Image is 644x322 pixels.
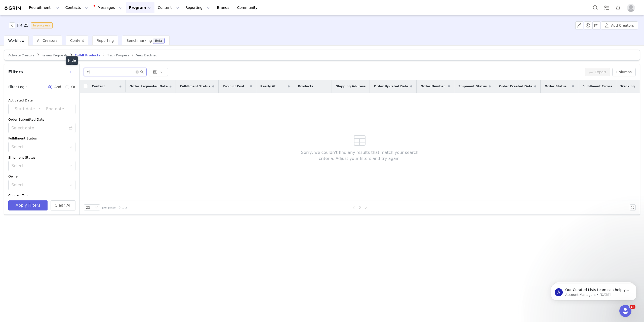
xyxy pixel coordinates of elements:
[601,2,612,13] a: Tasks
[11,106,38,112] input: Start date
[619,305,631,317] iframe: Intercom live chat
[9,22,55,28] span: [object Object]
[31,22,53,28] span: In progress
[336,84,366,89] span: Shipping Address
[92,84,105,89] span: Contact
[17,22,29,28] h3: FR 25
[69,126,72,130] i: icon: calendar
[620,84,635,89] span: Tracking
[374,84,408,89] span: Order Updated Date
[51,200,75,210] button: Clear All
[136,70,139,74] i: icon: close-circle
[136,54,157,57] span: View Declined
[11,183,67,188] div: Select
[499,84,532,89] span: Order Created Date
[62,2,91,13] button: Contacts
[364,206,367,209] i: icon: right
[458,84,487,89] span: Shipment Status
[590,2,601,13] button: Search
[182,2,214,13] button: Reporting
[223,84,245,89] span: Product Cost
[155,39,162,42] div: Beta
[11,163,67,168] div: Select
[140,70,144,74] i: icon: search
[357,204,363,210] li: 0
[70,39,84,43] span: Content
[155,2,182,13] button: Content
[624,4,640,12] button: Profile
[627,4,635,12] img: placeholder-profile.jpg
[86,205,90,210] div: 25
[26,2,62,13] button: Recruitment
[75,54,100,57] span: Fulfill Products
[69,184,72,187] i: icon: down
[543,273,644,308] iframe: Intercom notifications message
[8,69,23,75] span: Filters
[97,39,114,43] span: Reporting
[69,164,72,168] i: icon: down
[102,205,128,210] span: per page | 0 total
[294,150,426,162] span: Sorry, we couldn't find any results that match your search criteria. Adjust your filters and try ...
[52,84,63,90] span: And
[612,68,636,76] button: Columns
[84,68,147,76] input: Search...
[8,123,75,133] input: Select date
[352,206,355,209] i: icon: left
[69,146,72,149] i: icon: down
[260,84,276,89] span: Ready At
[601,21,638,29] button: Add Creators
[421,84,445,89] span: Order Number
[92,2,126,13] button: Messages
[351,204,357,210] li: Previous Page
[126,2,154,13] button: Program
[42,54,68,57] span: Review Proposals
[37,39,57,43] span: All Creators
[298,84,313,89] span: Products
[8,84,27,90] span: Filter Logic
[69,84,75,90] span: Or
[630,305,635,309] span: 14
[363,204,369,210] li: Next Page
[8,193,75,198] div: Contact Tag
[42,106,68,112] input: End date
[4,6,22,11] img: grin logo
[107,54,129,57] span: Track Progress
[214,2,234,13] a: Brands
[8,54,34,57] span: Activate Creators
[545,84,567,89] span: Order Status
[582,84,612,89] span: Fulfillment Errors
[8,39,24,43] span: Workflow
[585,68,610,76] button: Export
[180,84,210,89] span: Fulfillment Status
[11,145,67,150] div: Select
[8,200,48,210] button: Apply Filters
[357,205,363,210] a: 0
[8,174,75,179] div: Owner
[95,206,98,209] i: icon: down
[8,136,75,141] div: Fulfillment Status
[130,84,168,89] span: Order Requested Date
[8,155,75,160] div: Shipment Status
[66,56,78,65] div: Hide
[126,39,152,43] span: Benchmarking
[234,2,263,13] a: Community
[8,98,75,103] div: Activated Date
[613,2,624,13] button: Notifications
[8,117,75,122] div: Order Submitted Date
